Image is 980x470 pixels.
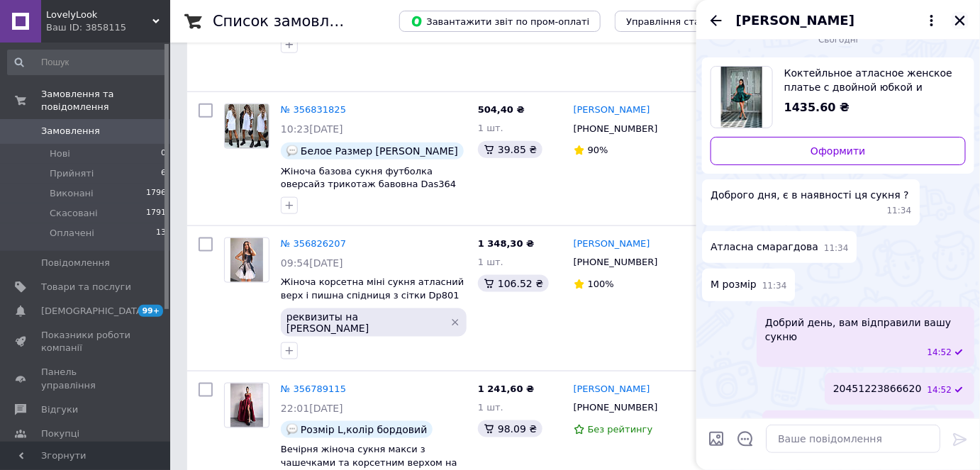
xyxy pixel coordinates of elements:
[46,9,152,21] span: LovelyLook
[286,311,442,334] span: реквизиты на [PERSON_NAME]
[146,207,166,220] span: 1791
[281,104,346,115] a: № 356831825
[411,15,589,28] span: Завантажити звіт по пром-оплаті
[7,50,167,75] input: Пошук
[224,237,269,283] a: Фото товару
[301,145,458,157] span: Белое Размер [PERSON_NAME]
[286,145,298,157] img: :speech_balloon:
[574,103,650,117] a: [PERSON_NAME]
[736,430,755,448] button: Відкрити шаблони відповідей
[702,32,974,46] div: 12.08.2025
[281,257,343,269] span: 09:54[DATE]
[213,13,357,30] h1: Список замовлень
[41,281,131,293] span: Товари та послуги
[708,12,725,29] button: Назад
[161,167,166,180] span: 6
[711,277,757,292] span: М розмір
[574,383,650,396] a: [PERSON_NAME]
[711,188,909,202] span: Доброго дня, є в наявності ця сукня ?
[784,101,850,114] span: 1435.60 ₴
[711,240,818,254] span: Атласна смарагдова
[478,402,503,413] span: 1 шт.
[784,66,954,94] span: Коктейльное атласное женское платье с двойной юбкой и поясом бантом Db751 Зеленый, S
[574,123,658,134] span: [PHONE_NUMBER]
[230,238,264,282] img: Фото товару
[736,11,854,30] span: [PERSON_NAME]
[478,420,542,437] div: 98.09 ₴
[824,242,849,254] span: 11:34 12.08.2025
[281,166,456,190] a: Жіноча базова сукня футболка оверсайз трикотаж бавовна Das364
[887,205,912,217] span: 11:34 12.08.2025
[301,424,427,435] span: Розмір L,колір бордовий
[138,305,163,317] span: 99+
[50,187,94,200] span: Виконані
[281,123,343,135] span: 10:23[DATE]
[41,329,131,354] span: Показники роботи компанії
[478,141,542,158] div: 39.85 ₴
[41,427,79,440] span: Покупці
[721,67,762,128] img: 6624139980_w80_h80_koktejlnoe-atlasnoe-zhenskoe.jpg
[399,11,601,32] button: Завантажити звіт по пром-оплаті
[588,279,614,289] span: 100%
[574,402,658,413] span: [PHONE_NUMBER]
[478,104,525,115] span: 504,40 ₴
[478,238,534,249] span: 1 348,30 ₴
[765,315,966,344] span: Добрий день, вам відправили вашу сукню
[450,317,461,328] svg: Видалити мітку
[711,137,966,165] a: Оформити
[615,11,746,32] button: Управління статусами
[626,16,735,27] span: Управління статусами
[41,257,110,269] span: Повідомлення
[281,384,346,394] a: № 356789115
[46,21,170,34] div: Ваш ID: 3858115
[41,403,78,416] span: Відгуки
[588,145,608,155] span: 90%
[927,347,952,359] span: 14:52 12.08.2025
[833,381,922,396] span: 20451223866620
[286,424,298,435] img: :speech_balloon:
[281,276,464,313] a: Жіноча корсетна міні сукня атласний верх і пишна спідниця з сітки Dp801 Чорний, М
[574,237,650,251] a: [PERSON_NAME]
[574,257,658,267] span: [PHONE_NUMBER]
[50,167,94,180] span: Прийняті
[50,227,94,240] span: Оплачені
[41,125,100,138] span: Замовлення
[711,66,966,128] a: Переглянути товар
[281,238,346,249] a: № 356826207
[224,103,269,149] a: Фото товару
[50,207,98,220] span: Скасовані
[41,88,170,113] span: Замовлення та повідомлення
[762,280,787,292] span: 11:34 12.08.2025
[156,227,166,240] span: 13
[478,384,534,394] span: 1 241,60 ₴
[478,257,503,267] span: 1 шт.
[813,34,864,46] span: Сьогодні
[478,123,503,133] span: 1 шт.
[927,384,952,396] span: 14:52 12.08.2025
[281,403,343,414] span: 22:01[DATE]
[478,275,549,292] div: 106.52 ₴
[161,147,166,160] span: 0
[50,147,70,160] span: Нові
[225,104,269,148] img: Фото товару
[230,384,263,427] img: Фото товару
[736,11,940,30] button: [PERSON_NAME]
[952,12,969,29] button: Закрити
[146,187,166,200] span: 1796
[588,424,653,435] span: Без рейтингу
[224,383,269,428] a: Фото товару
[41,305,146,318] span: [DEMOGRAPHIC_DATA]
[41,366,131,391] span: Панель управління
